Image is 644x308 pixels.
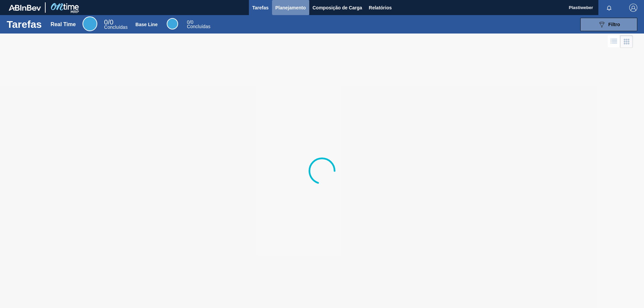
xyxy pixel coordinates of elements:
button: Notificações [598,3,620,12]
div: Base Line [136,22,158,27]
div: Real Time [83,16,97,31]
span: 0 [104,18,108,26]
span: Concluídas [187,24,210,29]
h1: Tarefas [7,20,42,28]
img: Logout [629,4,637,12]
span: Composição de Carga [313,4,362,12]
span: Tarefas [252,4,269,12]
span: Filtro [608,22,620,27]
div: Real Time [51,21,76,27]
button: Filtro [580,18,637,31]
span: / 0 [187,19,193,25]
div: Base Line [167,18,178,29]
span: Concluídas [104,24,127,30]
div: Real Time [104,19,127,29]
img: TNhmsLtSVTkK8tSr43FrP2fwEKptu5GPRR3wAAAABJRU5ErkJggg== [9,5,41,11]
div: Base Line [187,20,210,29]
span: Relatórios [369,4,392,12]
span: 0 [187,19,190,25]
span: / 0 [104,18,113,26]
span: Planejamento [275,4,306,12]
